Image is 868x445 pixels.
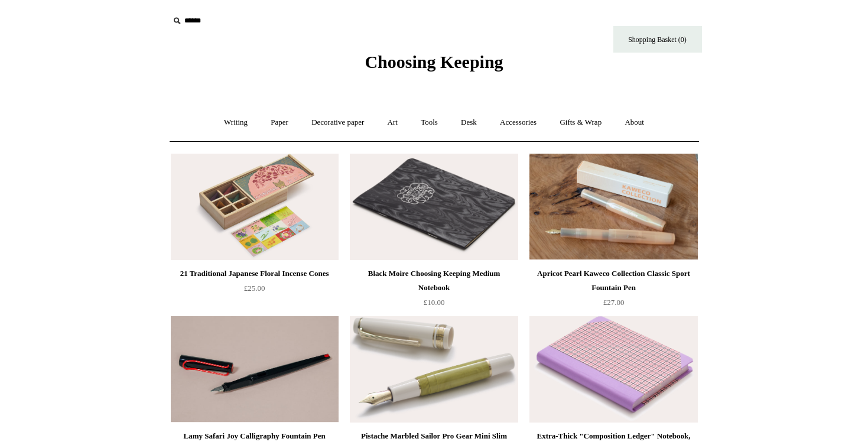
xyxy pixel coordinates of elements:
img: Extra-Thick "Composition Ledger" Notebook, Chiyogami Notebook, Pink Plaid [529,316,697,423]
div: Black Moire Choosing Keeping Medium Notebook [353,267,515,295]
a: Tools [410,107,448,138]
a: Decorative paper [301,107,375,138]
img: Black Moire Choosing Keeping Medium Notebook [350,154,518,260]
span: Choosing Keeping [365,52,503,72]
div: Apricot Pearl Kaweco Collection Classic Sport Fountain Pen [532,267,694,295]
img: 21 Traditional Japanese Floral Incense Cones [171,154,339,260]
a: Writing [213,107,258,138]
div: 21 Traditional Japanese Floral Incense Cones [174,267,336,281]
a: Extra-Thick "Composition Ledger" Notebook, Chiyogami Notebook, Pink Plaid Extra-Thick "Compositio... [529,316,697,423]
a: Shopping Basket (0) [613,26,702,53]
a: Apricot Pearl Kaweco Collection Classic Sport Fountain Pen Apricot Pearl Kaweco Collection Classi... [529,154,697,260]
a: About [614,107,655,138]
span: £10.00 [424,298,445,307]
span: £27.00 [603,298,625,307]
a: Art [377,107,408,138]
a: Choosing Keeping [365,61,503,70]
img: Lamy Safari Joy Calligraphy Fountain Pen [171,316,339,423]
span: £25.00 [244,284,265,293]
a: Desk [450,107,487,138]
a: Apricot Pearl Kaweco Collection Classic Sport Fountain Pen £27.00 [529,267,697,315]
a: Lamy Safari Joy Calligraphy Fountain Pen Lamy Safari Joy Calligraphy Fountain Pen [171,316,339,423]
a: 21 Traditional Japanese Floral Incense Cones 21 Traditional Japanese Floral Incense Cones [171,154,339,260]
div: Lamy Safari Joy Calligraphy Fountain Pen [174,429,336,443]
img: Pistache Marbled Sailor Pro Gear Mini Slim Fountain Pen [350,316,518,423]
a: 21 Traditional Japanese Floral Incense Cones £25.00 [171,267,339,315]
img: Apricot Pearl Kaweco Collection Classic Sport Fountain Pen [529,154,697,260]
a: Black Moire Choosing Keeping Medium Notebook Black Moire Choosing Keeping Medium Notebook [350,154,518,260]
a: Accessories [489,107,547,138]
a: Black Moire Choosing Keeping Medium Notebook £10.00 [350,267,518,315]
a: Paper [260,107,299,138]
a: Pistache Marbled Sailor Pro Gear Mini Slim Fountain Pen Pistache Marbled Sailor Pro Gear Mini Sli... [350,316,518,423]
a: Gifts & Wrap [549,107,612,138]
